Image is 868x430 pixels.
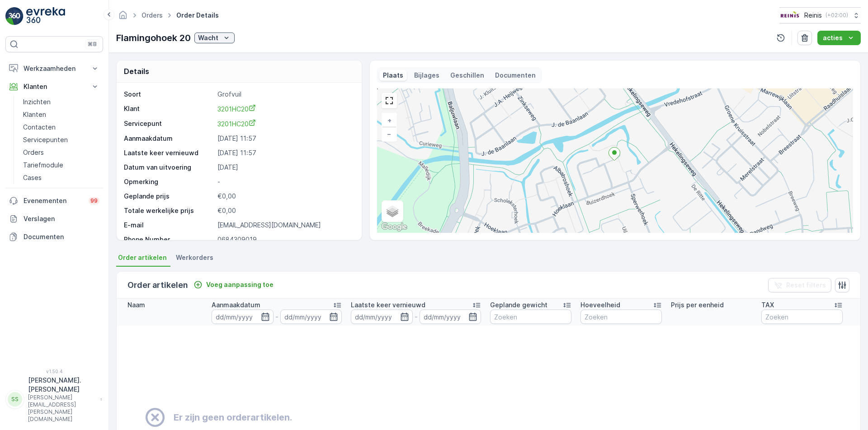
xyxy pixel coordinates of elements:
span: €0,00 [217,192,236,200]
a: 3201HC20 [217,119,352,129]
button: Voeg aanpassing toe [190,279,277,290]
p: E-mail [124,221,214,230]
h2: Er zijn geen orderartikelen. [174,411,292,424]
p: Documenten [24,232,99,241]
p: Geplande prijs [124,192,170,201]
a: Evenementen99 [5,192,103,210]
p: Klanten [24,82,85,91]
p: Documenten [495,71,536,80]
a: Servicepunten [19,134,103,146]
p: Werkzaamheden [24,64,85,73]
p: 0684309019 [217,235,352,244]
span: Order artikelen [118,253,167,262]
p: Totale werkelijke prijs [124,206,194,215]
input: Zoeken [761,310,843,324]
p: Order artikelen [127,279,188,291]
input: dd/mm/yyyy [212,310,274,324]
p: Datum van uitvoering [124,163,214,172]
input: Zoeken [580,310,662,324]
span: €0,00 [217,207,236,214]
p: Opmerking [124,177,214,186]
p: Cases [23,173,42,182]
div: SS [8,392,22,407]
span: Werkorders [176,253,213,262]
p: Plaats [383,71,403,80]
button: SS[PERSON_NAME].[PERSON_NAME][PERSON_NAME][EMAIL_ADDRESS][PERSON_NAME][DOMAIN_NAME] [5,376,103,423]
span: Order Details [175,11,221,20]
p: Naam [127,301,145,310]
p: Laatste keer vernieuwd [351,301,425,310]
p: ( +02:00 ) [826,12,848,19]
p: Details [124,66,149,77]
p: Reset filters [786,281,826,290]
p: Bijlages [414,71,439,80]
span: v 1.50.4 [5,369,103,374]
p: Flamingohoek 20 [116,31,191,45]
a: Documenten [5,228,103,246]
p: Orders [23,148,44,157]
p: [PERSON_NAME].[PERSON_NAME] [28,376,96,394]
p: Servicepunten [23,135,68,144]
img: Reinis-Logo-Vrijstaand_Tekengebied-1-copy2_aBO4n7j.png [779,10,801,20]
img: Google [379,221,409,233]
a: 3201HC20 [217,104,352,114]
a: Uitzoomen [382,127,396,141]
p: Laatste keer vernieuwd [124,148,214,157]
p: Wacht [198,33,218,42]
a: Contacten [19,121,103,134]
p: Aanmaakdatum [124,134,214,143]
p: [EMAIL_ADDRESS][DOMAIN_NAME] [217,221,352,230]
img: logo [5,7,24,25]
p: ⌘B [88,41,97,48]
p: Evenementen [24,196,83,205]
a: Layers [382,201,402,221]
a: Inzichten [19,96,103,108]
a: In zoomen [382,114,396,127]
p: Geplande gewicht [490,301,547,310]
p: Servicepunt [124,119,214,129]
p: TAX [761,301,774,310]
p: - [217,177,352,186]
span: 3201HC20 [217,120,256,128]
a: Verslagen [5,210,103,228]
img: logo_light-DOdMpM7g.png [26,7,65,25]
p: Phone Number [124,235,214,244]
input: Zoeken [490,310,571,324]
button: Reinis(+02:00) [779,7,861,23]
p: Contacten [23,123,56,132]
a: Klanten [19,108,103,121]
a: Orders [19,146,103,159]
a: Startpagina [118,14,128,21]
p: 99 [90,197,98,204]
button: Werkzaamheden [5,60,103,78]
input: dd/mm/yyyy [351,310,413,324]
p: Soort [124,90,214,99]
p: Verslagen [24,214,99,223]
p: Tariefmodule [23,161,63,170]
p: Voeg aanpassing toe [206,280,274,289]
a: Orders [142,11,163,19]
p: Geschillen [450,71,484,80]
a: View Fullscreen [382,94,396,107]
p: [DATE] [217,163,352,172]
span: + [387,116,392,124]
p: Grofvuil [217,90,352,99]
button: Klanten [5,78,103,96]
p: Reinis [804,11,822,20]
p: Aanmaakdatum [212,301,260,310]
a: Dit gebied openen in Google Maps (er wordt een nieuw venster geopend) [379,221,409,233]
p: Inzichten [23,97,51,106]
p: Klant [124,104,214,114]
input: dd/mm/yyyy [280,310,342,324]
p: [DATE] 11:57 [217,134,352,143]
button: acties [817,31,861,45]
p: [DATE] 11:57 [217,148,352,157]
button: Reset filters [768,278,831,292]
span: − [387,130,392,138]
p: Hoeveelheid [580,301,620,310]
span: 3201HC20 [217,105,256,113]
p: Klanten [23,110,46,119]
p: acties [823,33,843,42]
a: Cases [19,171,103,184]
p: [PERSON_NAME][EMAIL_ADDRESS][PERSON_NAME][DOMAIN_NAME] [28,394,96,423]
